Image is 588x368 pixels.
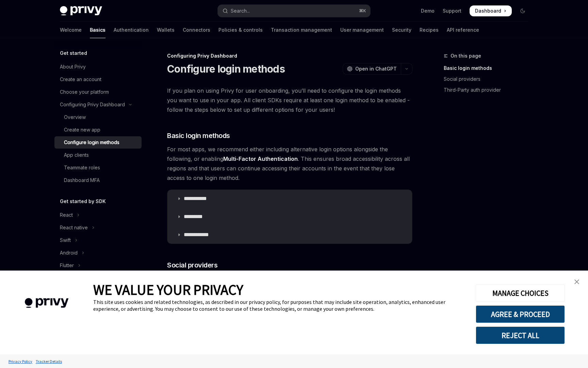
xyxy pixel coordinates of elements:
[54,136,142,149] a: Configure login methods
[10,288,83,318] img: company logo
[64,113,86,121] div: Overview
[54,174,142,186] a: Dashboard MFA
[60,22,82,38] a: Welcome
[54,149,142,161] a: App clients
[167,63,285,75] h1: Configure login methods
[60,224,88,232] div: React native
[421,7,435,14] a: Demo
[64,138,119,147] div: Configure login methods
[54,209,142,221] button: Toggle React section
[231,7,250,15] div: Search...
[167,260,217,270] span: Social providers
[60,49,87,57] h5: Get started
[54,124,142,136] a: Create new app
[114,22,149,38] a: Authentication
[54,98,142,111] button: Toggle Configuring Privy Dashboard section
[218,22,263,38] a: Policies & controls
[475,7,501,14] span: Dashboard
[444,85,534,95] a: Third-Party auth provider
[7,355,34,367] a: Privacy Policy
[64,164,100,172] div: Teammate roles
[60,6,102,16] img: dark logo
[420,22,439,38] a: Recipes
[392,22,411,38] a: Security
[93,281,243,298] span: WE VALUE YOUR PRIVACY
[60,63,86,71] div: About Privy
[167,144,412,183] span: For most apps, we recommend either including alternative login options alongside the following, o...
[183,22,210,38] a: Connectors
[54,73,142,86] a: Create an account
[271,22,332,38] a: Transaction management
[517,5,528,16] button: Toggle dark mode
[60,88,109,96] div: Choose your platform
[570,275,584,289] a: close banner
[444,74,534,85] a: Social providers
[60,75,101,83] div: Create an account
[223,155,298,163] a: Multi-Factor Authentication
[359,8,366,14] span: ⌘ K
[167,52,412,59] div: Configuring Privy Dashboard
[64,151,89,159] div: App clients
[64,126,100,134] div: Create new app
[64,176,100,184] div: Dashboard MFA
[54,259,142,272] button: Toggle Flutter section
[93,298,465,312] div: This site uses cookies and related technologies, as described in our privacy policy, for purposes...
[54,86,142,98] a: Choose your platform
[54,111,142,123] a: Overview
[451,52,481,60] span: On this page
[60,101,125,109] div: Configuring Privy Dashboard
[476,305,565,323] button: AGREE & PROCEED
[60,211,73,219] div: React
[54,162,142,174] a: Teammate roles
[54,234,142,246] button: Toggle Swift section
[54,61,142,73] a: About Privy
[60,236,71,244] div: Swift
[444,63,534,74] a: Basic login methods
[476,326,565,344] button: REJECT ALL
[355,65,397,72] span: Open in ChatGPT
[470,5,512,16] a: Dashboard
[60,261,74,270] div: Flutter
[167,86,412,114] span: If you plan on using Privy for user onboarding, you’ll need to configure the login methods you wa...
[167,131,230,140] span: Basic login methods
[218,5,370,17] button: Open search
[447,22,479,38] a: API reference
[60,197,106,205] h5: Get started by SDK
[476,284,565,302] button: MANAGE CHOICES
[60,249,78,257] div: Android
[443,7,461,14] a: Support
[574,279,579,284] img: close banner
[340,22,384,38] a: User management
[34,355,64,367] a: Tracker Details
[157,22,175,38] a: Wallets
[54,221,142,234] button: Toggle React native section
[90,22,105,38] a: Basics
[54,247,142,259] button: Toggle Android section
[343,63,401,75] button: Open in ChatGPT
